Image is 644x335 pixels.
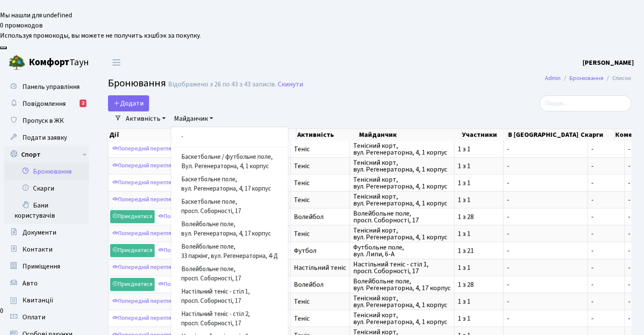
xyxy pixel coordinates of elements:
[22,245,53,254] span: Контакти
[358,129,461,141] th: Майданчик
[4,180,89,197] a: Скарги
[4,146,89,163] a: Спорт
[458,298,500,305] span: 1 з 1
[4,292,89,309] a: Квитанції
[532,69,644,87] nav: breadcrumb
[110,312,177,325] a: Попередній перегляд
[353,244,451,257] span: Футбольне поле, вул. Липи, 6-А
[110,295,177,308] a: Попередній перегляд
[591,163,621,169] span: -
[108,76,166,91] span: Бронювання
[458,180,500,186] span: 1 з 1
[29,55,89,70] span: Таун
[580,129,614,141] th: Скарги
[4,78,89,95] a: Панель управління
[591,298,621,305] span: -
[171,151,288,173] a: Баскетбольне / футбольне поле,Вул. Регенераторна, 4, 1 корпус
[507,146,584,152] span: -
[22,116,64,125] span: Пропуск в ЖК
[22,296,53,305] span: Квитанції
[294,197,346,203] span: Теніс
[4,258,89,275] a: Приміщення
[110,142,177,155] a: Попередній перегляд
[4,241,89,258] a: Контакти
[583,58,634,68] a: [PERSON_NAME]
[22,313,45,322] span: Оплати
[591,146,621,152] span: -
[507,247,584,254] span: -
[628,246,630,255] span: -
[628,161,630,171] span: -
[294,298,346,305] span: Теніс
[110,176,177,189] a: Попередній перегляд
[110,227,177,240] a: Попередній перегляд
[22,133,67,142] span: Подати заявку
[294,247,346,254] span: Футбол
[294,180,346,186] span: Теніс
[591,180,621,186] span: -
[4,309,89,326] a: Оплати
[4,112,89,129] a: Пропуск в ЖК
[507,230,584,237] span: -
[507,298,584,305] span: -
[591,264,621,271] span: -
[591,230,621,237] span: -
[507,163,584,169] span: -
[110,244,155,257] a: Приєднатися
[545,74,561,83] a: Admin
[539,95,631,111] input: Пошук...
[294,315,346,322] span: Теніс
[171,241,288,263] a: Волейбольне поле,33 паркінг, вул. Регенераторна, 4-Д
[507,197,584,203] span: -
[458,197,500,203] span: 1 з 1
[156,244,223,257] a: Попередній перегляд
[29,55,69,69] b: Комфорт
[628,212,630,221] span: -
[296,129,358,141] th: Активність
[294,163,346,169] span: Теніс
[171,218,288,241] a: Волейбольне поле,вул. Регенераторна, 4, 17 корпус
[4,224,89,241] a: Документи
[628,229,630,238] span: -
[458,146,500,152] span: 1 з 1
[22,99,66,108] span: Повідомлення
[294,213,346,220] span: Волейбол
[171,130,288,144] a: -
[353,295,451,308] span: Тенісний корт, вул. Регенераторна, 4, 1 корпус
[507,180,584,186] span: -
[171,263,288,285] a: Волейбольне поле,просп. Соборності, 17
[171,308,288,330] a: Настільний теніс - стіл 2,просп. Соборності, 17
[108,129,216,141] th: Дії
[628,297,630,306] span: -
[110,261,177,274] a: Попередній перегляд
[458,281,500,288] span: 1 з 28
[461,129,507,141] th: Участники
[628,144,630,154] span: -
[106,55,127,69] button: Переключити навігацію
[294,146,346,152] span: Теніс
[171,196,288,218] a: Баскетбольне поле,просп. Соборності, 17
[353,312,451,325] span: Тенісний корт, вул. Регенераторна, 4, 1 корпус
[156,278,223,291] a: Попередній перегляд
[4,163,89,180] a: Бронювання
[507,264,584,271] span: -
[353,176,451,190] span: Тенісний корт, вул. Регенераторна, 4, 1 корпус
[171,173,288,196] a: Баскетбольне поле,вул. Регенераторна, 4, 17 корпус
[110,278,155,291] a: Приєднатися
[591,213,621,220] span: -
[80,100,86,107] div: 2
[591,247,621,254] span: -
[628,280,630,289] span: -
[122,111,169,126] a: Активність
[22,228,56,237] span: Документи
[628,178,630,188] span: -
[458,264,500,271] span: 1 з 1
[569,74,603,83] a: Бронювання
[4,129,89,146] a: Подати заявку
[628,263,630,272] span: -
[591,281,621,288] span: -
[22,82,80,91] span: Панель управління
[4,275,89,292] a: Авто
[353,278,451,291] span: Волейбольне поле, вул. Регенераторна, 4, 17 корпус
[507,129,580,141] th: В [GEOGRAPHIC_DATA]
